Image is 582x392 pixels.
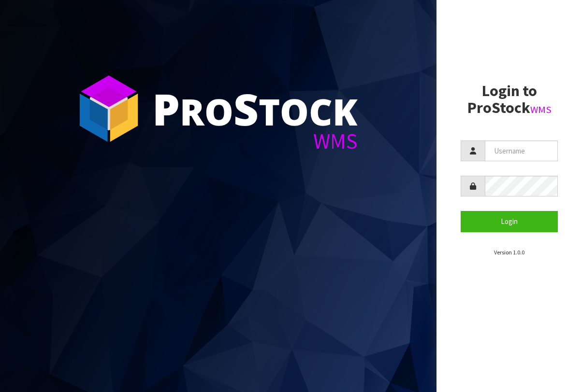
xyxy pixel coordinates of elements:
img: ProStock Cube [73,72,145,145]
small: Version 1.0.0 [494,249,524,256]
span: P [152,79,180,138]
div: ro tock [152,87,358,130]
button: Login [461,211,558,232]
div: WMS [152,130,358,152]
span: S [233,79,259,138]
small: WMS [530,103,552,116]
input: Username [485,140,558,161]
h2: Login to ProStock [461,83,558,116]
